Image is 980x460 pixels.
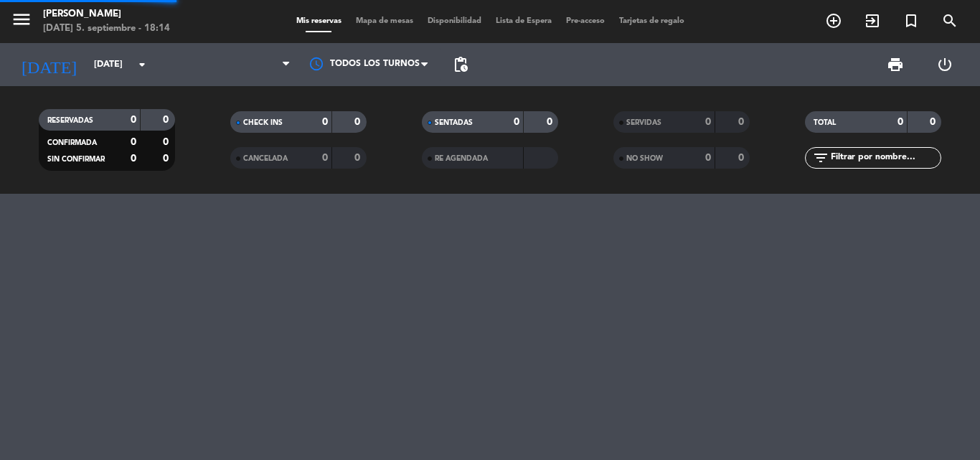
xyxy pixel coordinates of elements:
[354,117,363,127] strong: 0
[289,17,349,25] span: Mis reservas
[163,115,171,125] strong: 0
[452,56,469,73] span: pending_actions
[738,153,747,163] strong: 0
[930,117,938,127] strong: 0
[133,56,151,73] i: arrow_drop_down
[163,154,171,164] strong: 0
[420,17,489,25] span: Disponibilidad
[43,7,170,22] div: [PERSON_NAME]
[936,56,953,73] i: power_settings_new
[812,149,829,166] i: filter_list
[43,22,170,36] div: [DATE] 5. septiembre - 18:14
[47,117,93,124] span: RESERVADAS
[435,119,473,126] span: SENTADAS
[897,117,903,127] strong: 0
[626,155,663,162] span: NO SHOW
[941,12,958,29] i: search
[131,137,136,147] strong: 0
[243,155,288,162] span: CANCELADA
[131,154,136,164] strong: 0
[547,117,555,127] strong: 0
[626,119,661,126] span: SERVIDAS
[11,9,32,35] button: menu
[243,119,283,126] span: CHECK INS
[163,137,171,147] strong: 0
[349,17,420,25] span: Mapa de mesas
[131,115,136,125] strong: 0
[514,117,519,127] strong: 0
[322,153,328,163] strong: 0
[47,156,105,163] span: SIN CONFIRMAR
[829,150,941,166] input: Filtrar por nombre...
[705,153,711,163] strong: 0
[354,153,363,163] strong: 0
[612,17,692,25] span: Tarjetas de regalo
[322,117,328,127] strong: 0
[705,117,711,127] strong: 0
[825,12,842,29] i: add_circle_outline
[11,49,87,80] i: [DATE]
[738,117,747,127] strong: 0
[11,9,32,30] i: menu
[887,56,904,73] span: print
[814,119,836,126] span: TOTAL
[47,139,97,146] span: CONFIRMADA
[920,43,969,86] div: LOG OUT
[903,12,920,29] i: turned_in_not
[489,17,559,25] span: Lista de Espera
[864,12,881,29] i: exit_to_app
[559,17,612,25] span: Pre-acceso
[435,155,488,162] span: RE AGENDADA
